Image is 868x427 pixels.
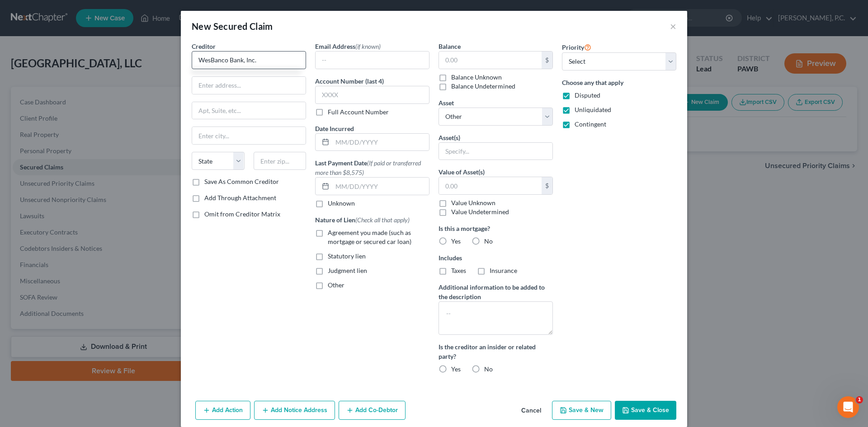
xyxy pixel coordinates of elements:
button: Add Notice Address [254,401,335,420]
label: Date Incurred [315,124,354,133]
button: × [670,21,676,32]
input: Search creditor by name... [192,51,306,69]
label: Email Address [315,42,381,51]
span: (Check all that apply) [355,216,410,224]
label: Unknown [328,199,355,208]
label: Balance Unknown [451,73,502,82]
label: Full Account Number [328,108,389,117]
span: Creditor [192,42,216,50]
span: (if known) [355,42,381,50]
label: Asset(s) [439,133,460,142]
input: Enter city... [192,127,306,144]
span: Omit from Creditor Matrix [204,210,280,218]
label: Is the creditor an insider or related party? [439,342,553,361]
input: Enter address... [192,77,306,94]
button: Save & New [552,401,611,420]
span: Yes [451,237,461,245]
div: New Secured Claim [192,20,273,33]
input: -- [316,52,429,69]
input: XXXX [315,86,429,104]
button: Cancel [514,402,548,420]
span: Statutory lien [328,252,366,260]
label: Is this a mortgage? [439,224,553,233]
input: 0.00 [439,177,542,194]
span: Disputed [575,91,600,99]
span: Asset [439,99,454,107]
div: $ [542,52,552,69]
span: Other [328,281,344,289]
span: Yes [451,365,461,373]
span: No [484,237,493,245]
input: Enter zip... [254,152,307,170]
label: Includes [439,253,553,263]
button: Save & Close [615,401,676,420]
label: Balance [439,42,461,51]
button: Add Action [195,401,250,420]
div: $ [542,177,552,194]
label: Value of Asset(s) [439,167,485,177]
label: Save As Common Creditor [204,177,279,186]
label: Balance Undetermined [451,82,515,91]
span: Insurance [490,267,517,274]
label: Last Payment Date [315,158,429,177]
span: Unliquidated [575,106,611,113]
label: Additional information to be added to the description [439,282,553,301]
label: Nature of Lien [315,215,410,225]
input: Apt, Suite, etc... [192,102,306,119]
input: Specify... [439,143,552,160]
input: MM/DD/YYYY [332,178,429,195]
span: Taxes [451,267,466,274]
span: Contingent [575,120,606,128]
span: 1 [856,396,863,404]
iframe: Intercom live chat [837,396,859,418]
label: Account Number (last 4) [315,76,384,86]
span: Agreement you made (such as mortgage or secured car loan) [328,229,411,245]
span: (If paid or transferred more than $8,575) [315,159,421,176]
input: MM/DD/YYYY [332,134,429,151]
input: 0.00 [439,52,542,69]
label: Value Undetermined [451,207,509,216]
label: Choose any that apply [562,78,676,87]
label: Add Through Attachment [204,193,276,202]
label: Priority [562,42,591,52]
span: Judgment lien [328,267,367,274]
span: No [484,365,493,373]
label: Value Unknown [451,198,495,207]
button: Add Co-Debtor [339,401,406,420]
